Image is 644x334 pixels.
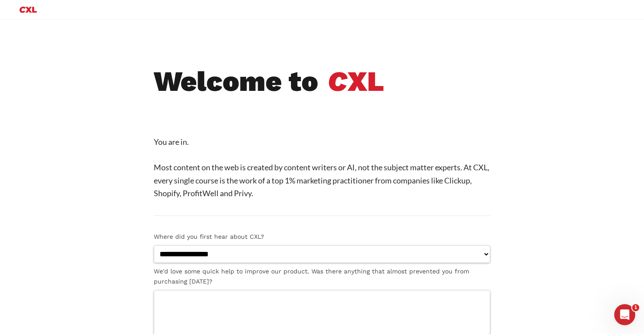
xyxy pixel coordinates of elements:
label: Where did you first hear about CXL? [154,232,490,242]
b: Welcome to [154,65,318,98]
label: We'd love some quick help to improve our product. Was there anything that almost prevented you fr... [154,266,490,287]
span: 1 [632,304,639,311]
iframe: Intercom live chat [614,304,635,325]
p: You are in. Most content on the web is created by content writers or AI, not the subject matter e... [154,136,490,200]
i: C [328,65,347,98]
b: XL [328,65,384,98]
